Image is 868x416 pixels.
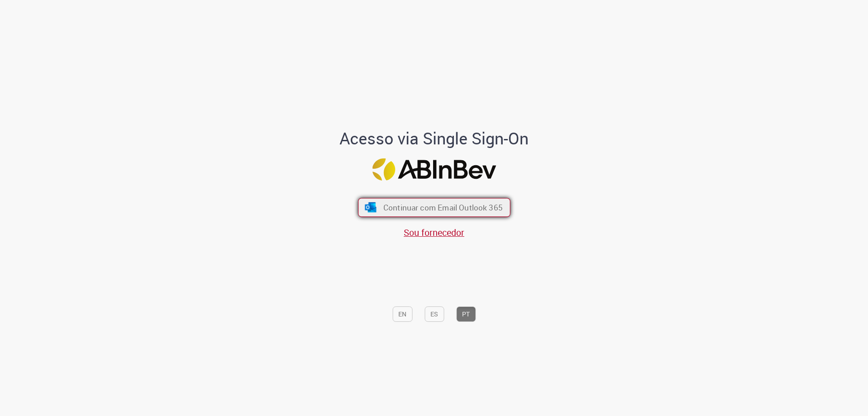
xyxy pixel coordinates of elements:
span: Continuar com Email Outlook 365 [383,202,502,213]
a: Sou fornecedor [404,226,464,239]
h1: Acesso via Single Sign-On [309,129,560,148]
img: ícone Azure/Microsoft 360 [364,202,377,212]
button: PT [456,306,476,322]
button: ícone Azure/Microsoft 360 Continuar com Email Outlook 365 [358,198,510,217]
button: EN [392,306,412,322]
button: ES [425,306,444,322]
img: Logo ABInBev [372,158,496,181]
